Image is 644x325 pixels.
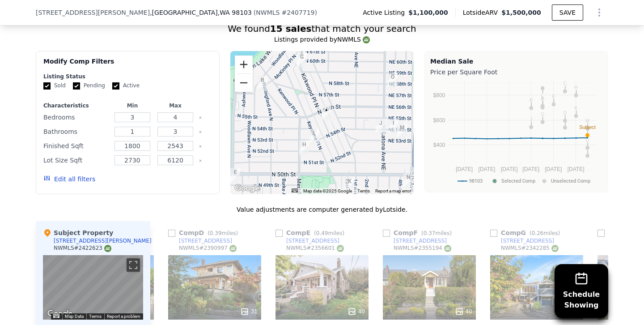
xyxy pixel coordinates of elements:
[43,73,212,80] div: Listing Status
[179,244,237,252] div: NWMLS # 2390997
[394,244,451,252] div: NWMLS # 2355194
[551,245,559,252] img: NWMLS Logo
[113,102,152,109] div: Min
[383,237,447,244] a: [STREET_ADDRESS]
[376,119,386,134] div: 5315 Latona Ave NE
[418,230,455,236] span: ( miles)
[43,228,113,237] div: Subject Property
[345,177,355,192] div: 4642 Eastern Ave N
[73,82,105,90] label: Pending
[65,313,84,320] button: Map Data
[590,4,608,21] button: Show Options
[397,123,407,138] div: 340 NE 53rd St
[303,188,352,193] span: Map data ©2025 Google
[43,82,66,90] label: Sold
[112,82,140,90] label: Active
[563,81,567,86] text: C
[430,78,602,190] div: A chart.
[54,237,152,244] div: [STREET_ADDRESS][PERSON_NAME]
[275,228,348,237] div: Comp E
[43,175,95,184] button: Edit all filters
[235,74,253,92] button: Zoom out
[563,110,567,115] text: D
[456,166,473,172] text: [DATE]
[394,237,447,244] div: [STREET_ADDRESS]
[43,154,109,167] div: Lot Size Sqft
[53,314,59,318] button: Keyboard shortcuts
[199,159,202,162] button: Clear
[545,166,562,172] text: [DATE]
[363,8,408,17] span: Active Listing
[233,183,262,194] img: Google
[532,230,544,236] span: 0.26
[357,188,370,193] a: Terms
[43,111,109,124] div: Bedrooms
[210,230,222,236] span: 0.39
[490,228,563,237] div: Comp G
[36,205,608,214] div: Value adjustments are computer generated by Lotside .
[586,145,589,150] text: N
[585,118,589,124] text: M
[45,308,75,320] img: Google
[43,102,109,109] div: Characteristics
[89,314,102,319] a: Terms
[275,237,339,244] a: [STREET_ADDRESS]
[309,129,319,144] div: 5217 Keystone Pl N
[256,9,280,16] span: NWMLS
[310,230,348,236] span: ( miles)
[112,82,119,90] input: Active
[218,9,252,16] span: , WA 98103
[501,9,541,16] span: $1,500,000
[433,117,445,124] text: $600
[530,116,533,122] text: J
[469,178,483,184] text: 98103
[579,124,596,130] text: Subject
[73,82,80,90] input: Pending
[479,166,496,172] text: [DATE]
[574,105,578,111] text: K
[530,98,533,103] text: B
[403,173,413,188] div: 4733 5th Ave NE
[204,230,241,236] span: ( miles)
[388,73,398,88] div: 317 NE 58th St
[551,178,590,184] text: Unselected Comp
[541,111,545,117] text: G
[104,245,111,252] img: NWMLS Logo
[322,106,331,121] div: 5432 Kirkwood Pl N
[455,307,472,316] div: 40
[254,8,317,17] div: ( )
[408,8,448,17] span: $1,100,000
[233,183,262,194] a: Open this area in Google Maps (opens a new window)
[54,244,111,252] div: NWMLS # 2422623
[522,166,539,172] text: [DATE]
[585,137,589,143] text: O
[337,245,344,252] img: NWMLS Logo
[552,94,555,99] text: E
[107,314,140,319] a: Report a problem
[179,237,232,244] div: [STREET_ADDRESS]
[43,140,109,152] div: Finished Sqft
[45,308,75,320] a: Open this area in Google Maps (opens a new window)
[501,237,554,244] div: [STREET_ADDRESS]
[363,36,370,43] img: NWMLS Logo
[127,258,140,272] button: Toggle fullscreen view
[433,142,445,148] text: $400
[43,125,109,138] div: Bathrooms
[552,4,583,21] button: SAVE
[36,35,608,44] div: Listings provided by NWMLS
[389,119,398,134] div: 321 NE 54th St
[526,230,563,236] span: ( miles)
[43,82,51,90] input: Sold
[270,23,312,34] strong: 15 sales
[541,93,544,98] text: L
[299,140,309,155] div: 2111 N 52nd St
[199,145,202,148] button: Clear
[555,264,608,318] button: ScheduleShowing
[501,166,518,172] text: [DATE]
[501,178,535,184] text: Selected Comp
[286,237,339,244] div: [STREET_ADDRESS]
[43,57,212,73] div: Modify Comp Filters
[199,116,202,120] button: Clear
[240,307,258,316] div: 31
[463,8,501,17] span: Lotside ARV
